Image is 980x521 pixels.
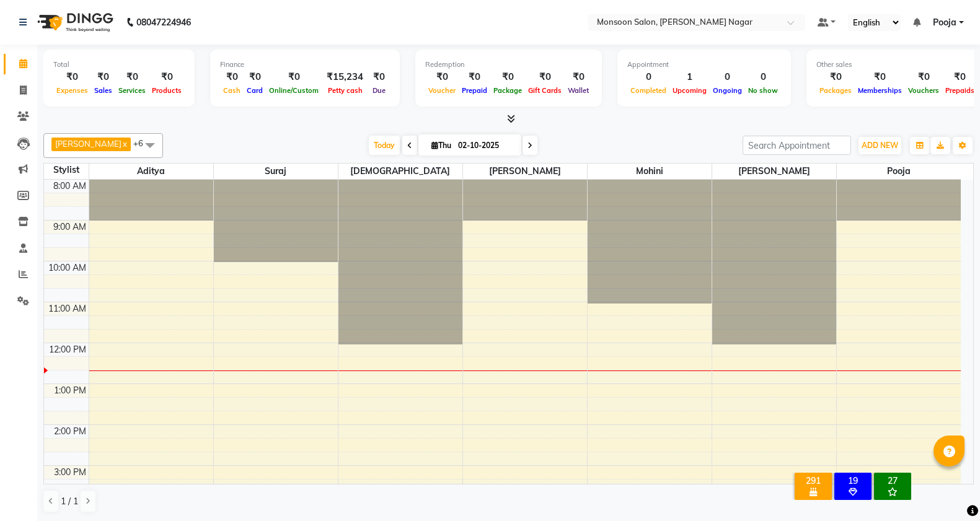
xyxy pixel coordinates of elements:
div: ₹0 [525,70,565,84]
div: ₹0 [149,70,185,84]
div: ₹0 [266,70,322,84]
div: Stylist [44,164,89,177]
div: ₹0 [855,70,905,84]
div: ₹0 [53,70,91,84]
span: [PERSON_NAME] [712,164,836,179]
div: 3:00 PM [51,466,89,479]
input: Search Appointment [743,136,851,155]
span: Prepaid [459,86,490,95]
div: Finance [220,59,390,70]
div: 0 [627,70,669,84]
div: ₹0 [905,70,942,84]
span: Due [369,86,389,95]
div: ₹0 [368,70,390,84]
div: 1:00 PM [51,384,89,397]
span: Thu [428,141,454,150]
span: Products [149,86,185,95]
div: ₹0 [490,70,525,84]
span: Services [115,86,149,95]
div: Redemption [425,59,592,70]
b: 08047224946 [136,5,191,40]
div: ₹15,234 [322,70,368,84]
span: Memberships [855,86,905,95]
span: Wallet [565,86,592,95]
span: Package [490,86,525,95]
div: ₹0 [91,70,115,84]
span: Today [369,136,400,155]
span: Pooja [837,164,961,179]
span: [PERSON_NAME] [463,164,587,179]
span: No show [745,86,781,95]
div: ₹0 [220,70,244,84]
span: [PERSON_NAME] [55,139,121,149]
div: ₹0 [942,70,978,84]
span: Aditya [89,164,213,179]
div: ₹0 [425,70,459,84]
div: 8:00 AM [51,180,89,193]
span: Petty cash [325,86,366,95]
span: Mohini [588,164,712,179]
div: Total [53,59,185,70]
a: x [121,139,127,149]
span: Completed [627,86,669,95]
span: Prepaids [942,86,978,95]
div: 11:00 AM [46,302,89,315]
span: Upcoming [669,86,710,95]
div: ₹0 [459,70,490,84]
span: Pooja [933,16,956,29]
div: 19 [837,475,869,486]
input: 2025-10-02 [454,136,516,155]
span: Online/Custom [266,86,322,95]
span: [DEMOGRAPHIC_DATA] [338,164,462,179]
div: 1 [669,70,710,84]
div: ₹0 [115,70,149,84]
button: ADD NEW [859,137,901,154]
div: ₹0 [244,70,266,84]
div: 291 [797,475,829,486]
div: Appointment [627,59,781,70]
span: ADD NEW [862,141,898,150]
span: +6 [133,138,152,148]
span: Voucher [425,86,459,95]
span: 1 / 1 [61,495,78,508]
span: Suraj [214,164,338,179]
div: 0 [710,70,745,84]
span: Expenses [53,86,91,95]
div: 0 [745,70,781,84]
div: 27 [876,475,909,486]
span: Packages [816,86,855,95]
div: 2:00 PM [51,425,89,438]
span: Sales [91,86,115,95]
span: Ongoing [710,86,745,95]
div: ₹0 [565,70,592,84]
div: 12:00 PM [46,343,89,356]
img: logo [32,5,117,40]
span: Gift Cards [525,86,565,95]
span: Card [244,86,266,95]
span: Cash [220,86,244,95]
div: 10:00 AM [46,261,89,274]
iframe: chat widget [928,471,968,509]
div: ₹0 [816,70,855,84]
div: 9:00 AM [51,221,89,234]
span: Vouchers [905,86,942,95]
